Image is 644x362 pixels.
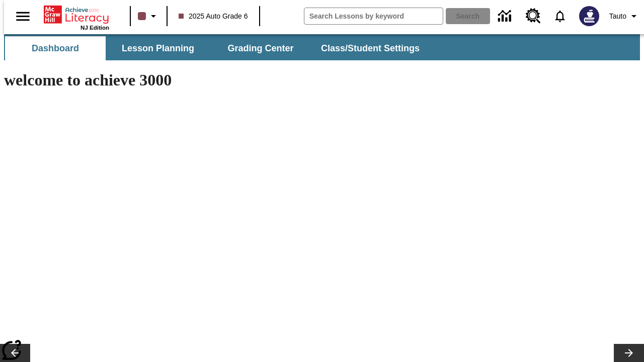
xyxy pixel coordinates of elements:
button: Profile/Settings [605,7,644,25]
div: Home [44,4,109,31]
img: Avatar [579,6,599,26]
button: Lesson carousel, Next [614,344,644,362]
button: Grading Center [210,36,311,60]
h1: welcome to achieve 3000 [4,71,439,89]
span: 2025 Auto Grade 6 [179,11,248,22]
span: NJ Edition [80,25,109,31]
a: Home [44,5,109,25]
span: Lesson Planning [122,43,194,54]
input: search field [304,8,443,24]
button: Class/Student Settings [313,36,428,60]
button: Lesson Planning [108,36,208,60]
button: Class color is dark brown. Change class color [134,7,164,25]
a: Notifications [547,3,573,29]
div: SubNavbar [4,36,429,60]
button: Open side menu [8,2,38,31]
button: Dashboard [5,36,106,60]
span: Grading Center [227,43,293,54]
span: Dashboard [32,43,79,54]
button: Select a new avatar [573,3,605,29]
span: Class/Student Settings [321,43,420,54]
a: Data Center [492,3,520,30]
a: Resource Center, Will open in new tab [520,3,547,30]
div: SubNavbar [4,34,640,60]
span: Tauto [609,11,626,22]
